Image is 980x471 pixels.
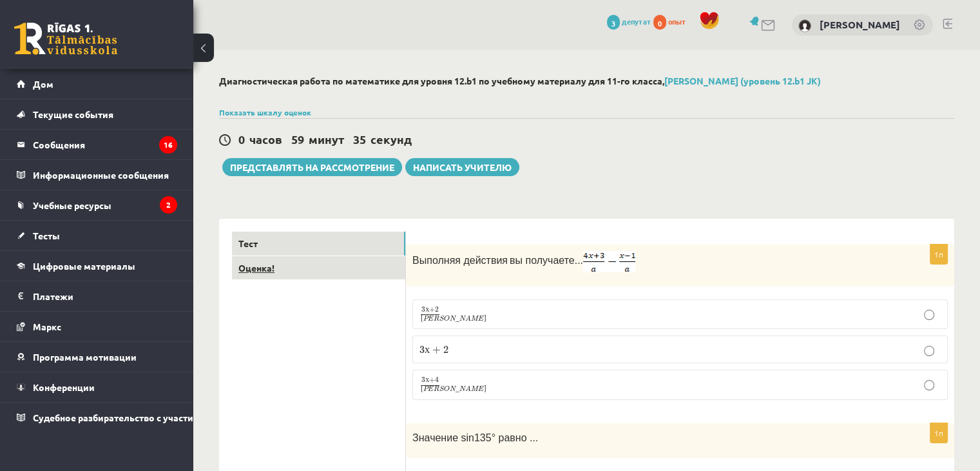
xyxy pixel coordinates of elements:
[405,158,519,176] a: Написать учителю
[934,249,943,259] font: 1п
[17,403,177,432] a: Судебное разбирательство с участием [PERSON_NAME]
[230,161,394,173] font: Представлять на рассмотрение
[33,199,111,211] font: Учебные ресурсы
[17,251,177,281] a: Цифровые материалы
[222,158,402,176] button: Представлять на рассмотрение
[607,16,651,26] a: 3 депутат
[33,169,169,181] font: Информационные сообщения
[17,160,177,190] a: Информационные сообщения2
[412,255,508,266] font: Выполняя действия
[238,262,274,274] font: Оценка!
[33,108,113,120] font: Текущие события
[17,281,177,311] a: Платежи
[33,139,85,150] font: Сообщения
[33,78,53,90] font: Дом
[14,23,117,55] a: Рижская 1-я средняя школа заочного обучения
[232,232,405,256] a: Тест
[17,342,177,372] a: Программа мотивации
[798,19,811,32] img: Ангус Себастьян Баша
[510,255,583,266] font: вы получаете...
[17,312,177,341] a: Маркс
[17,99,177,129] a: Текущие события
[164,139,173,150] font: 16
[238,237,258,249] font: Тест
[309,132,344,146] font: минут
[17,221,177,250] a: Тесты
[33,290,73,302] font: Платежи
[622,16,651,26] font: депутат
[353,132,366,146] font: 35
[820,18,900,31] a: [PERSON_NAME]
[611,18,615,28] font: 3
[17,190,177,220] a: Учебные ресурсы
[291,132,304,146] font: 59
[33,381,95,393] font: Конференции
[17,69,177,99] a: Дом
[17,130,177,159] a: Сообщения16
[219,75,664,86] font: Диагностическая работа по математике для уровня 12.b1 по учебному материалу для 11-го класса,
[232,256,405,280] a: Оценка!
[33,321,61,332] font: Маркс
[370,132,412,146] font: секунд
[238,132,245,146] font: 0
[249,132,282,146] font: часов
[664,75,821,86] a: [PERSON_NAME] (уровень 12.b1 JK)
[412,432,538,443] font: Значение sin135° равно ...
[166,199,171,210] font: 2
[658,18,662,28] font: 0
[33,260,135,272] font: Цифровые материалы
[583,251,635,272] img: 7DIZNLpnmWMjY5ncGoP5qz0t9i4dZ0PrVZuIqatqarY5PjXG0ErjX9SQj43JKWYF9GCuvlsck1GpjeaOyhqZfmH4LPsK7loLR...
[33,351,137,363] font: Программа мотивации
[17,372,177,402] a: Конференции
[33,230,60,241] font: Тесты
[219,107,311,117] a: Показать шкалу оценок
[653,16,693,26] a: 0 опыт
[934,428,943,438] font: 1п
[33,412,282,423] font: Судебное разбирательство с участием [PERSON_NAME]
[413,161,512,173] font: Написать учителю
[668,16,686,26] font: опыт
